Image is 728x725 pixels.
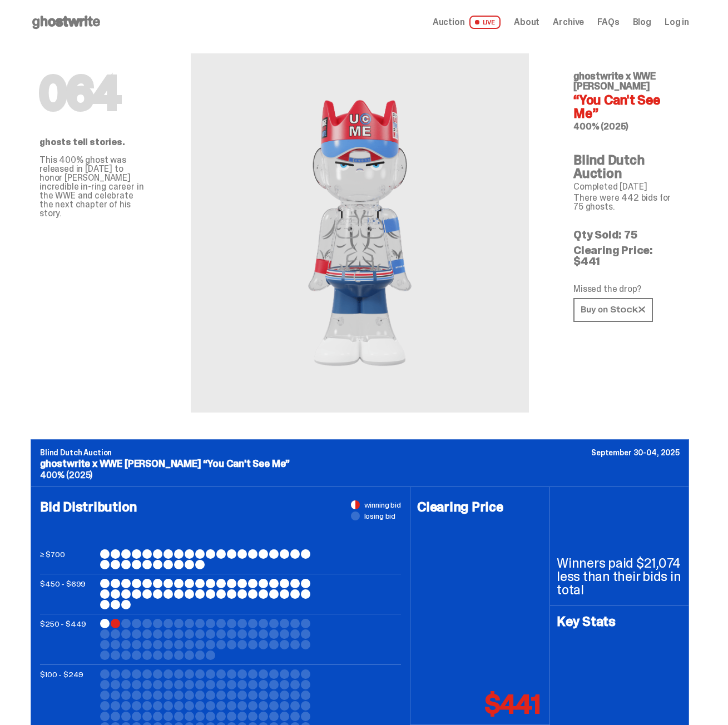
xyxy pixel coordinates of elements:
p: Blind Dutch Auction [40,449,680,456]
span: Auction [433,18,465,27]
p: September 30-04, 2025 [591,449,680,456]
a: About [514,18,539,27]
span: 400% (2025) [573,121,628,132]
p: Qty Sold: 75 [573,229,680,240]
span: ghostwrite x WWE [PERSON_NAME] [573,69,656,93]
p: There were 442 bids for 75 ghosts. [573,193,680,211]
a: FAQs [597,18,619,27]
h4: Clearing Price [417,500,543,514]
h4: “You Can't See Me” [573,93,680,120]
p: ghostwrite x WWE [PERSON_NAME] “You Can't See Me” [40,459,680,469]
a: Auction LIVE [433,16,501,29]
h4: Blind Dutch Auction [573,153,680,180]
p: $250 - $449 [40,619,96,660]
p: Winners paid $21,074 less than their bids in total [557,557,682,597]
a: Log in [665,18,689,27]
p: This 400% ghost was released in [DATE] to honor [PERSON_NAME] incredible in-ring career in the WW... [39,156,146,218]
span: winning bid [364,501,401,509]
span: 400% (2025) [40,469,92,481]
span: losing bid [364,512,396,520]
p: ghosts tell stories. [39,138,146,147]
h4: Bid Distribution [40,500,401,549]
h4: Key Stats [557,615,682,628]
a: Archive [553,18,584,27]
p: Completed [DATE] [573,182,680,191]
h1: 064 [39,71,146,116]
p: Clearing Price: $441 [573,245,680,267]
span: LIVE [469,16,501,29]
a: Blog [633,18,651,27]
p: Missed the drop? [573,285,680,294]
p: ≥ $700 [40,549,96,569]
p: $450 - $699 [40,579,96,609]
img: WWE John Cena&ldquo;You Can't See Me&rdquo; [237,80,482,386]
p: $441 [485,691,541,718]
